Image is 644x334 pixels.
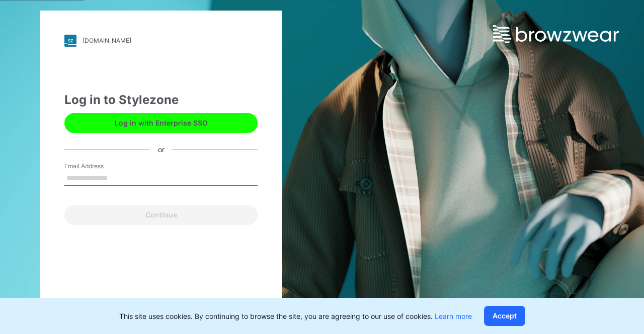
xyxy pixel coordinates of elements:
img: stylezone-logo.562084cfcfab977791bfbf7441f1a819.svg [64,35,76,47]
div: Log in to Stylezone [64,91,258,109]
a: Learn more [435,312,472,320]
img: browzwear-logo.e42bd6dac1945053ebaf764b6aa21510.svg [493,25,619,43]
div: [DOMAIN_NAME] [83,37,131,44]
label: Email Address [64,162,135,171]
button: Accept [484,306,525,326]
a: [DOMAIN_NAME] [64,35,258,47]
p: This site uses cookies. By continuing to browse the site, you are agreeing to our use of cookies. [119,311,472,321]
div: or [150,144,173,155]
button: Log in with Enterprise SSO [64,113,258,133]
